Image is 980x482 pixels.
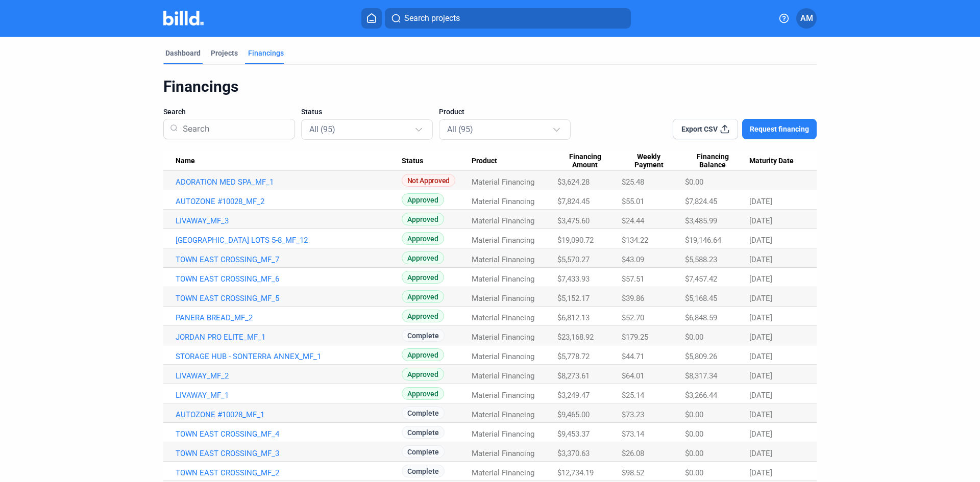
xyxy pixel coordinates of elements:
span: Not Approved [402,174,455,187]
a: TOWN EAST CROSSING_MF_6 [176,274,402,284]
span: $8,273.61 [557,371,590,380]
span: $24.44 [622,216,644,225]
span: $6,848.59 [685,313,717,322]
span: $5,778.72 [557,352,590,361]
span: $55.01 [622,197,644,206]
span: $3,475.60 [557,216,590,225]
span: Material Financing [472,255,534,264]
span: $25.14 [622,391,644,400]
span: [DATE] [749,449,772,458]
span: $19,090.72 [557,236,594,245]
span: $39.86 [622,294,644,303]
span: Complete [402,465,445,477]
span: Approved [402,213,444,225]
a: [GEOGRAPHIC_DATA] LOTS 5-8_MF_12 [176,236,402,245]
span: Product [472,157,497,166]
span: $9,465.00 [557,410,590,419]
span: Approved [402,271,444,284]
div: Financings [163,77,817,96]
span: $0.00 [685,410,703,419]
span: [DATE] [749,274,772,284]
button: Request financing [742,119,817,139]
span: $9,453.37 [557,429,590,439]
a: AUTOZONE #10028_MF_2 [176,197,402,206]
button: Search projects [385,8,631,29]
div: Financing Balance [685,153,749,170]
span: $3,266.44 [685,391,717,400]
span: [DATE] [749,352,772,361]
span: $0.00 [685,449,703,458]
span: Financing Balance [685,153,740,170]
span: $7,824.45 [557,197,590,206]
div: Financing Amount [557,153,622,170]
span: Material Financing [472,197,534,206]
span: $98.52 [622,468,644,477]
span: $57.51 [622,274,644,284]
span: $0.00 [685,333,703,342]
span: $7,433.93 [557,274,590,284]
span: Material Financing [472,236,534,245]
a: TOWN EAST CROSSING_MF_5 [176,294,402,303]
a: TOWN EAST CROSSING_MF_4 [176,429,402,439]
span: Material Financing [472,333,534,342]
input: Search [179,116,288,142]
span: Approved [402,251,444,264]
a: LIVAWAY_MF_3 [176,216,402,225]
span: Status [301,107,322,117]
span: $5,809.26 [685,352,717,361]
span: $6,812.13 [557,313,590,322]
span: [DATE] [749,333,772,342]
a: TOWN EAST CROSSING_MF_7 [176,255,402,264]
span: $8,317.34 [685,371,717,380]
span: Material Financing [472,352,534,361]
span: Export CSV [681,124,718,134]
span: Maturity Date [749,157,794,166]
a: ADORATION MED SPA_MF_1 [176,177,402,187]
a: LIVAWAY_MF_1 [176,391,402,400]
a: TOWN EAST CROSSING_MF_2 [176,468,402,477]
span: Request financing [750,124,809,134]
span: Complete [402,407,445,419]
span: [DATE] [749,371,772,380]
a: PANERA BREAD_MF_2 [176,313,402,322]
span: Complete [402,329,445,342]
div: Weekly Payment [622,153,685,170]
span: [DATE] [749,216,772,225]
a: TOWN EAST CROSSING_MF_3 [176,449,402,458]
span: $179.25 [622,333,648,342]
span: $26.08 [622,449,644,458]
span: $3,485.99 [685,216,717,225]
a: LIVAWAY_MF_2 [176,371,402,380]
span: Material Financing [472,274,534,284]
span: Name [176,157,195,166]
img: Billd Company Logo [163,11,204,26]
span: $52.70 [622,313,644,322]
span: $73.23 [622,410,644,419]
span: $5,152.17 [557,294,590,303]
button: Export CSV [673,119,738,139]
span: $0.00 [685,177,703,187]
span: Status [402,157,423,166]
div: Projects [211,48,238,58]
span: Material Financing [472,391,534,400]
span: [DATE] [749,294,772,303]
div: Financings [248,48,284,58]
span: Material Financing [472,313,534,322]
span: [DATE] [749,236,772,245]
button: AM [796,8,817,29]
span: Weekly Payment [622,153,676,170]
div: Product [472,157,558,166]
span: $5,168.45 [685,294,717,303]
span: Material Financing [472,216,534,225]
span: Material Financing [472,449,534,458]
span: Approved [402,348,444,361]
span: $3,370.63 [557,449,590,458]
span: Search projects [404,12,460,24]
span: $25.48 [622,177,644,187]
span: [DATE] [749,410,772,419]
span: $23,168.92 [557,333,594,342]
span: Complete [402,445,445,458]
span: $73.14 [622,429,644,439]
span: [DATE] [749,197,772,206]
span: Material Financing [472,410,534,419]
